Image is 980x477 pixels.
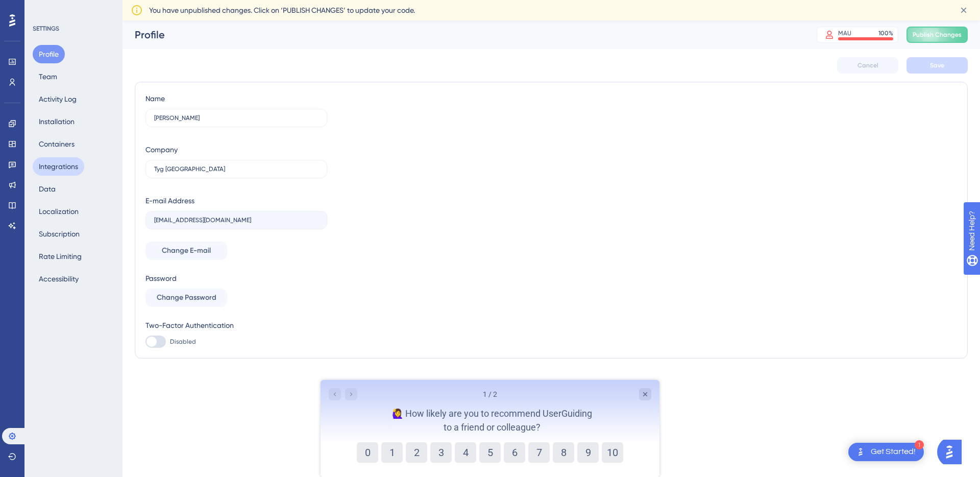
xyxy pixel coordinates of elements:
iframe: UserGuiding AI Assistant Launcher [937,437,968,467]
div: Open Get Started! checklist, remaining modules: 1 [848,443,924,461]
button: Change E-mail [145,242,227,260]
button: Save [906,57,968,74]
button: Data [33,180,62,198]
input: Company Name [154,165,318,173]
div: E-mail Address [145,195,194,207]
div: Password [145,272,327,284]
span: Change Password [157,292,216,304]
button: Cancel [837,57,898,74]
span: Disabled [170,338,196,346]
button: Rate Limiting [33,247,88,266]
span: You have unpublished changes. Click on ‘PUBLISH CHANGES’ to update your code. [149,4,415,16]
div: SETTINGS [33,25,115,33]
span: Need Help? [24,3,64,15]
div: MAU [838,29,851,37]
button: Team [33,67,63,86]
div: Company [145,144,178,156]
span: Publish Changes [913,31,962,39]
button: Change Password [145,289,227,307]
iframe: UserGuiding Survey [321,380,659,477]
button: Containers [33,135,81,153]
button: Integrations [33,157,84,176]
button: Activity Log [33,90,83,108]
button: Subscription [33,225,86,243]
input: Name Surname [154,114,318,122]
span: Change E-mail [162,245,211,257]
div: Get Started! [871,446,916,458]
button: Accessibility [33,270,85,288]
input: E-mail Address [154,217,318,224]
span: Save [930,61,944,69]
button: Profile [33,45,65,63]
div: 1 [915,440,924,449]
button: Installation [33,112,81,131]
span: Cancel [857,61,878,69]
div: Two-Factor Authentication [145,319,327,331]
img: launcher-image-alternative-text [854,446,867,458]
button: Localization [33,202,85,221]
button: Publish Changes [906,27,968,43]
div: Name [145,92,165,105]
div: 100 % [878,29,893,37]
div: Profile [135,28,791,42]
